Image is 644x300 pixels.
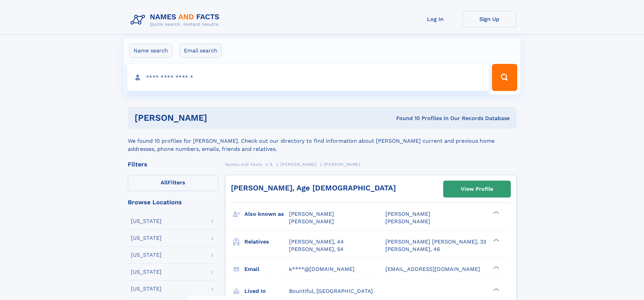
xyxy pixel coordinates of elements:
div: [US_STATE] [131,286,162,292]
div: Found 10 Profiles In Our Records Database [302,115,510,122]
h3: Lived in [244,285,289,297]
div: [US_STATE] [131,235,162,241]
div: ❯ [492,287,500,292]
span: Bountiful, [GEOGRAPHIC_DATA] [289,288,373,294]
div: We found 10 profiles for [PERSON_NAME]. Check out our directory to find information about [PERSON... [128,129,517,153]
input: search input [127,64,489,91]
span: [PERSON_NAME] [324,162,360,167]
label: Name search [129,44,172,58]
span: [PERSON_NAME] [385,218,430,225]
h3: Email [244,263,289,275]
div: [US_STATE] [131,252,162,258]
label: Email search [180,44,222,58]
div: View Profile [461,181,493,197]
label: Filters [128,175,218,191]
h3: Also known as [244,208,289,220]
a: [PERSON_NAME] [PERSON_NAME], 33 [385,238,486,246]
button: Search Button [492,64,517,91]
span: [EMAIL_ADDRESS][DOMAIN_NAME] [385,266,480,272]
div: ❯ [492,238,500,242]
a: S [270,160,273,168]
a: [PERSON_NAME], 46 [385,246,440,253]
h1: [PERSON_NAME] [135,114,302,122]
span: [PERSON_NAME] [280,162,316,167]
div: [US_STATE] [131,269,162,275]
img: Logo Names and Facts [128,11,225,29]
span: All [161,179,168,186]
span: [PERSON_NAME] [289,211,334,217]
div: ❯ [492,265,500,270]
a: [PERSON_NAME] [280,160,316,168]
a: View Profile [444,181,510,197]
div: ❯ [492,210,500,215]
span: [PERSON_NAME] [289,218,334,225]
div: Filters [128,161,218,167]
span: S [270,162,273,167]
a: [PERSON_NAME], Age [DEMOGRAPHIC_DATA] [231,184,396,192]
div: Browse Locations [128,199,218,205]
h3: Relatives [244,236,289,248]
a: Names and Facts [225,160,262,168]
a: [PERSON_NAME], 54 [289,246,343,253]
a: Log In [408,11,462,27]
span: [PERSON_NAME] [385,211,430,217]
a: [PERSON_NAME], 44 [289,238,344,246]
a: Sign Up [462,11,517,27]
div: [US_STATE] [131,218,162,224]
